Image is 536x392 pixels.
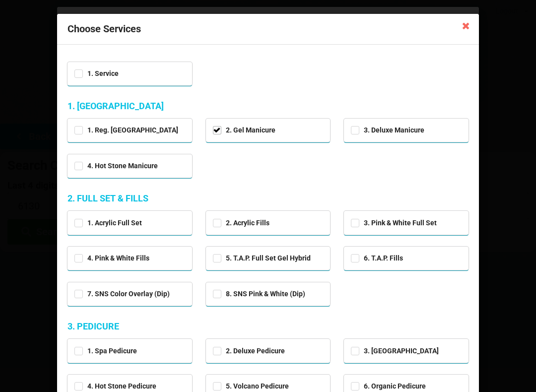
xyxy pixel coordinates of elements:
label: 3. [GEOGRAPHIC_DATA] [351,347,439,355]
div: Choose Services [57,14,479,45]
div: 2. FULL SET & FILLS [67,193,469,204]
label: 3. Pink & White Full Set [351,219,437,227]
label: 5. Volcano Pedicure [213,382,289,391]
label: 7. SNS Color Overlay (Dip) [74,290,170,298]
label: 4. Hot Stone Manicure [74,162,158,170]
label: 6. T.A.P. Fills [351,254,403,262]
label: 3. Deluxe Manicure [351,126,424,134]
label: 6. Organic Pedicure [351,382,426,391]
label: 4. Hot Stone Pedicure [74,382,156,391]
label: 1. Service [74,69,119,78]
div: 1. [GEOGRAPHIC_DATA] [67,100,469,112]
label: 2. Deluxe Pedicure [213,347,285,355]
label: 2. Acrylic Fills [213,219,269,227]
div: 3. PEDICURE [67,321,469,332]
label: 2. Gel Manicure [213,126,275,134]
label: 1. Reg. [GEOGRAPHIC_DATA] [74,126,178,134]
label: 4. Pink & White Fills [74,254,149,262]
label: 8. SNS Pink & White (Dip) [213,290,305,298]
label: 1. Acrylic Full Set [74,219,142,227]
label: 5. T.A.P. Full Set Gel Hybrid [213,254,311,262]
label: 1. Spa Pedicure [74,347,137,355]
